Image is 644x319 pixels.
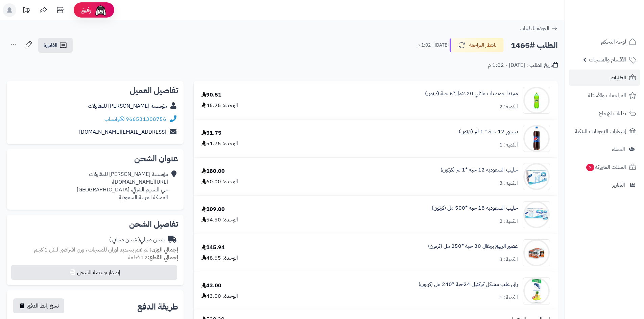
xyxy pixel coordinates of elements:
a: ميرندا حمضيات عائلي 2.20مل*6 حبة (كرتون) [425,90,518,98]
span: السلات المتروكة [586,162,626,172]
h2: طريقة الدفع [137,303,178,311]
span: التقارير [612,180,625,190]
span: العودة للطلبات [520,24,549,32]
div: الكمية: 3 [499,179,518,187]
button: نسخ رابط الدفع [13,298,64,313]
span: الفاتورة [44,41,57,49]
img: ai-face.png [94,3,108,17]
a: مؤسسة [PERSON_NAME] للمقاولات [88,102,167,110]
div: الكمية: 1 [499,141,518,149]
div: 180.00 [201,167,225,175]
div: الوحدة: 43.00 [201,292,238,300]
a: تحديثات المنصة [18,3,35,19]
span: الطلبات [611,73,626,82]
div: 90.51 [201,91,221,99]
a: إشعارات التحويلات البنكية [569,123,640,139]
a: عصير الربيع برتقال 30 حبة *250 مل (كرتون) [428,242,518,250]
div: 109.00 [201,206,225,213]
a: السلات المتروكة7 [569,159,640,175]
div: الوحدة: 48.65 [201,254,238,262]
button: إصدار بوليصة الشحن [11,265,177,280]
div: مؤسسة [PERSON_NAME] للمقاولات [URL][DOMAIN_NAME]، حي النسيم الشرقي، [GEOGRAPHIC_DATA] المملكة الع... [77,170,168,201]
img: logo-2.png [598,18,638,32]
span: لم تقم بتحديد أوزان للمنتجات ، وزن افتراضي للكل 1 كجم [34,246,148,254]
a: حليب السعودية 18 حبة *500 مل (كرتون) [432,204,518,212]
img: 1747744811-01316ca4-bdae-4b0a-85ff-47740e91-90x90.jpg [523,163,550,190]
h2: تفاصيل الشحن [12,220,178,228]
a: طلبات الإرجاع [569,105,640,122]
h2: عنوان الشحن [12,155,178,163]
a: الفاتورة [38,38,73,53]
a: الطلبات [569,70,640,86]
a: واتساب [104,115,124,123]
a: المراجعات والأسئلة [569,87,640,104]
span: المراجعات والأسئلة [588,91,626,100]
div: 43.00 [201,282,221,290]
h2: الطلب #1465 [511,38,558,52]
div: الوحدة: 60.00 [201,178,238,186]
span: طلبات الإرجاع [599,109,626,118]
span: نسخ رابط الدفع [27,302,59,310]
a: راني علب مشكل كوكتيل 24حبة *240 مل (كرتون) [419,281,518,288]
a: [EMAIL_ADDRESS][DOMAIN_NAME] [79,128,166,136]
div: الكمية: 3 [499,256,518,263]
div: الكمية: 1 [499,294,518,301]
a: حليب السعودية 12 حبة *1 لتر (كرتون) [440,166,518,174]
img: 1747753193-b629fba5-3101-4607-8c76-c246a9db-90x90.jpg [523,239,550,266]
div: الكمية: 2 [499,103,518,111]
div: تاريخ الطلب : [DATE] - 1:02 م [488,61,558,69]
div: الكمية: 2 [499,217,518,225]
small: 12 قطعة [128,254,178,262]
span: لوحة التحكم [601,37,626,47]
h2: تفاصيل العميل [12,86,178,95]
a: العودة للطلبات [520,24,558,32]
a: 966531308756 [126,115,166,123]
a: لوحة التحكم [569,34,640,50]
a: التقارير [569,177,640,193]
a: العملاء [569,141,640,157]
a: بيبسي 12 حبة * 1 لتر (كرتون) [459,128,518,136]
div: الوحدة: 54.50 [201,216,238,224]
img: 1748079402-71qRSg1-gVL._AC_SL1500-90x90.jpg [523,277,550,304]
img: 1747544486-c60db756-6ee7-44b0-a7d4-ec449800-90x90.jpg [523,87,550,114]
span: ( شحن مجاني ) [109,236,140,244]
span: رفيق [80,6,91,14]
div: الوحدة: 51.75 [201,140,238,148]
span: 7 [586,164,594,171]
img: 1747594532-18409223-8150-4f06-d44a-9c8685d0-90x90.jpg [523,125,550,152]
div: 145.94 [201,244,225,251]
span: العملاء [612,144,625,154]
span: الأقسام والمنتجات [589,55,626,64]
div: 51.75 [201,129,221,137]
small: [DATE] - 1:02 م [418,42,449,49]
span: إشعارات التحويلات البنكية [575,127,626,136]
div: شحن مجاني [109,236,165,244]
div: الوحدة: 45.25 [201,102,238,109]
strong: إجمالي القطع: [148,254,178,262]
img: 1747744989-51%20qD4WM7OL-90x90.jpg [523,201,550,228]
strong: إجمالي الوزن: [150,246,178,254]
button: بانتظار المراجعة [450,38,504,52]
